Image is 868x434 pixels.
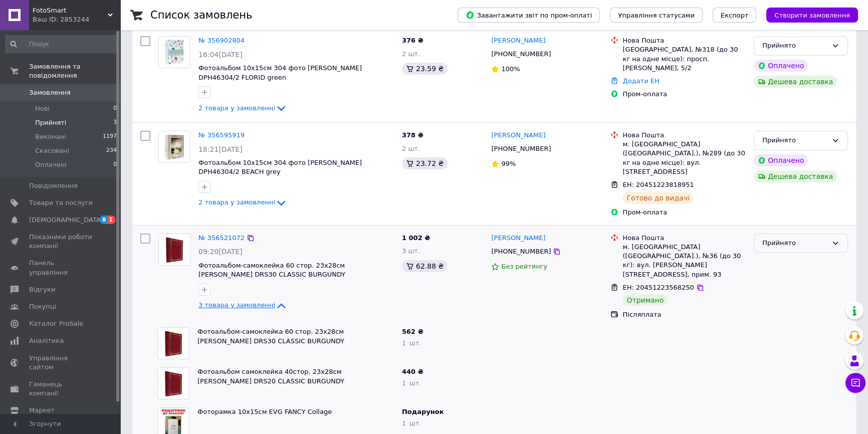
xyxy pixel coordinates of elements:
[29,198,93,207] span: Товари та послуги
[754,60,808,72] div: Оплачено
[622,208,746,217] div: Пром-оплата
[610,8,703,23] button: Управління статусами
[756,11,858,19] a: Створити замовлення
[159,37,190,68] img: Фото товару
[491,234,545,243] a: [PERSON_NAME]
[198,145,243,153] span: 18:21[DATE]
[35,118,66,127] span: Прийняті
[113,160,117,169] span: 0
[29,285,55,294] span: Відгуки
[402,50,420,58] span: 2 шт.
[713,8,757,23] button: Експорт
[106,146,117,155] span: 234
[622,131,746,140] div: Нова Пошта
[35,146,69,155] span: Скасовані
[489,48,553,61] div: [PHONE_NUMBER]
[33,15,120,24] div: Ваш ID: 2853244
[103,132,117,141] span: 1197
[35,160,67,169] span: Оплачені
[402,260,448,272] div: 62.88 ₴
[766,8,858,23] button: Створити замовлення
[198,262,345,279] a: Фотоальбом-самоклейка 60 стор. 23x28см [PERSON_NAME] DRS30 CLASSIC BURGUNDY
[29,336,64,345] span: Аналітика
[402,131,423,139] span: 378 ₴
[5,35,118,53] input: Пошук
[198,104,287,112] a: 2 товара у замовленні
[622,181,694,188] span: ЕН: 20451223818951
[622,140,746,176] div: м. [GEOGRAPHIC_DATA] ([GEOGRAPHIC_DATA].), №289 (до 30 кг на одне місце): вул. [STREET_ADDRESS]
[501,263,547,270] span: Без рейтингу
[29,62,120,80] span: Замовлення та повідомлення
[402,37,423,44] span: 376 ₴
[198,64,362,81] a: Фотоальбом 10x15см 304 фото [PERSON_NAME] DPH46304/2 FLORID green
[198,37,245,44] a: № 356902804
[158,234,190,266] a: Фото товару
[754,170,837,182] div: Дешева доставка
[198,199,275,206] span: 2 товара у замовленні
[402,368,423,375] span: 440 ₴
[29,88,71,97] span: Замовлення
[197,408,332,415] a: Фоторамка 10х15см EVG FANCY Collage
[721,12,749,19] span: Експорт
[618,12,695,19] span: Управління статусами
[402,145,420,152] span: 2 шт.
[622,90,746,99] div: Пром-оплата
[491,36,545,46] a: [PERSON_NAME]
[29,233,93,251] span: Показники роботи компанії
[466,11,592,20] span: Завантажити звіт по пром-оплаті
[458,8,600,23] button: Завантажити звіт по пром-оплаті
[197,368,344,385] a: Фотоальбом самоклейка 40стор. 23x28см [PERSON_NAME] DRS20 CLASSIC BURGUNDY
[107,215,115,224] span: 1
[402,157,448,169] div: 23.72 ₴
[198,301,275,309] span: 3 товара у замовленні
[198,248,243,256] span: 09:20[DATE]
[845,373,865,393] button: Чат з покупцем
[402,408,444,415] span: Подарунок
[501,65,520,73] span: 100%
[762,41,827,51] div: Прийнято
[198,104,275,112] span: 2 товара у замовленні
[29,354,93,372] span: Управління сайтом
[35,104,50,113] span: Нові
[198,234,245,242] a: № 356521072
[402,419,421,427] span: 1 шт.
[113,104,117,113] span: 0
[159,234,190,265] img: Фото товару
[29,181,78,190] span: Повідомлення
[762,238,827,249] div: Прийнято
[622,284,694,291] span: ЕН: 20451223568250
[402,339,421,347] span: 1 шт.
[113,118,117,127] span: 3
[622,36,746,45] div: Нова Пошта
[198,159,362,176] a: Фотоальбом 10x15см 304 фото [PERSON_NAME] DPH46304/2 BEACH grey
[622,77,659,85] a: Додати ЕН
[489,245,553,258] div: [PHONE_NUMBER]
[622,192,694,204] div: Готово до видачі
[33,6,108,15] span: FotoSmart
[622,310,746,319] div: Післяплата
[159,131,190,162] img: Фото товару
[198,131,245,139] a: № 356595919
[754,76,837,88] div: Дешева доставка
[501,160,516,167] span: 99%
[198,301,287,309] a: 3 товара у замовленні
[158,131,190,163] a: Фото товару
[158,368,189,399] img: Фото товару
[29,380,93,398] span: Гаманець компанії
[100,215,108,224] span: 8
[622,243,746,279] div: м. [GEOGRAPHIC_DATA] ([GEOGRAPHIC_DATA].), №36 (до 30 кг): вул. [PERSON_NAME][STREET_ADDRESS], пр...
[29,302,56,311] span: Покупці
[158,328,189,359] img: Фото товару
[35,132,66,141] span: Виконані
[29,319,83,328] span: Каталог ProSale
[622,45,746,73] div: [GEOGRAPHIC_DATA], №318 (до 30 кг на одне місце): просп. [PERSON_NAME], 5/2
[29,259,93,277] span: Панель управління
[622,294,668,306] div: Отримано
[29,215,103,225] span: [DEMOGRAPHIC_DATA]
[754,154,808,166] div: Оплачено
[489,142,553,155] div: [PHONE_NUMBER]
[402,379,421,387] span: 1 шт.
[402,247,420,255] span: 3 шт.
[622,234,746,243] div: Нова Пошта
